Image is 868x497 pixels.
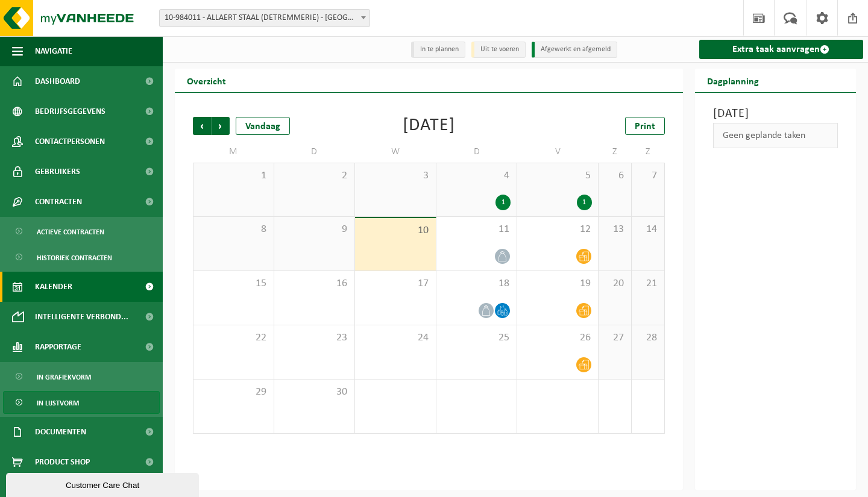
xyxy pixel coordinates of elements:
[200,386,268,399] span: 29
[605,277,625,290] span: 20
[212,117,230,135] span: Volgende
[523,277,592,290] span: 19
[35,127,105,157] span: Contactpersonen
[159,9,370,27] span: 10-984011 - ALLAERT STAAL (DETREMMERIE) - HARELBEKE
[713,123,838,148] div: Geen geplande taken
[532,42,617,58] li: Afgewerkt en afgemeld
[695,69,771,92] h2: Dagplanning
[200,277,268,290] span: 15
[3,246,160,269] a: Historiek contracten
[193,141,274,163] td: M
[35,66,80,96] span: Dashboard
[361,277,430,290] span: 17
[274,141,356,163] td: D
[632,141,665,163] td: Z
[442,223,511,236] span: 11
[605,223,625,236] span: 13
[638,331,658,345] span: 28
[3,365,160,388] a: In grafiekvorm
[35,417,86,447] span: Documenten
[436,141,518,163] td: D
[605,331,625,345] span: 27
[280,277,349,290] span: 16
[442,169,511,183] span: 4
[160,10,370,27] span: 10-984011 - ALLAERT STAAL (DETREMMERIE) - HARELBEKE
[699,40,864,59] a: Extra taak aanvragen
[442,331,511,345] span: 25
[35,302,128,332] span: Intelligente verbond...
[37,220,104,243] span: Actieve contracten
[3,391,160,414] a: In lijstvorm
[361,224,430,237] span: 10
[280,169,349,183] span: 2
[37,366,91,389] span: In grafiekvorm
[471,42,526,58] li: Uit te voeren
[442,277,511,290] span: 18
[599,141,632,163] td: Z
[280,386,349,399] span: 30
[517,141,599,163] td: V
[625,117,665,135] a: Print
[280,223,349,236] span: 9
[200,223,268,236] span: 8
[35,157,80,187] span: Gebruikers
[3,220,160,243] a: Actieve contracten
[523,223,592,236] span: 12
[280,331,349,345] span: 23
[37,392,79,414] span: In lijstvorm
[523,331,592,345] span: 26
[35,36,72,66] span: Navigatie
[35,332,81,362] span: Rapportage
[605,169,625,183] span: 6
[638,169,658,183] span: 7
[577,195,592,210] div: 1
[193,117,211,135] span: Vorige
[635,122,655,131] span: Print
[6,470,201,497] iframe: chat widget
[361,331,430,345] span: 24
[638,277,658,290] span: 21
[200,331,268,345] span: 22
[638,223,658,236] span: 14
[35,187,82,217] span: Contracten
[495,195,511,210] div: 1
[236,117,290,135] div: Vandaag
[713,105,838,123] h3: [DATE]
[35,272,72,302] span: Kalender
[361,169,430,183] span: 3
[403,117,455,135] div: [DATE]
[523,169,592,183] span: 5
[35,447,90,477] span: Product Shop
[411,42,465,58] li: In te plannen
[35,96,105,127] span: Bedrijfsgegevens
[37,246,112,269] span: Historiek contracten
[355,141,436,163] td: W
[175,69,238,92] h2: Overzicht
[200,169,268,183] span: 1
